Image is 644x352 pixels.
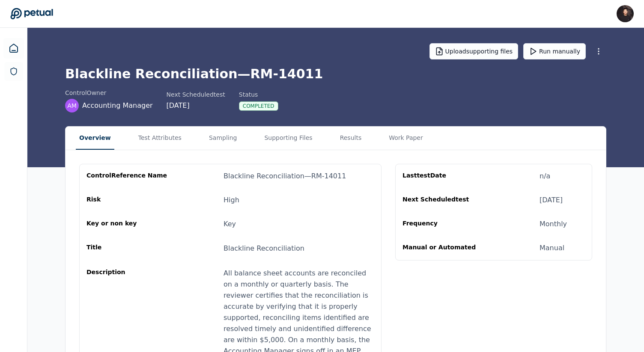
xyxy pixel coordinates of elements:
[402,171,485,181] div: Last test Date
[385,127,426,150] button: Work Paper
[523,43,586,59] button: Run manually
[206,127,241,150] button: Sampling
[86,171,169,181] div: control Reference Name
[402,243,485,253] div: Manual or Automated
[591,44,606,59] button: More Options
[82,101,153,111] span: Accounting Manager
[86,219,169,229] div: Key or non key
[10,8,53,20] a: Go to Dashboard
[337,127,365,150] button: Results
[167,101,225,111] div: [DATE]
[540,243,564,253] div: Manual
[224,171,346,181] div: Blackline Reconciliation — RM-14011
[86,195,169,205] div: Risk
[224,195,239,205] div: High
[239,101,278,111] div: Completed
[239,90,278,99] div: Status
[402,219,485,229] div: Frequency
[224,219,236,229] div: Key
[76,127,114,150] button: Overview
[65,66,606,82] h1: Blackline Reconciliation — RM-14011
[617,5,634,22] img: James Lee
[540,219,567,229] div: Monthly
[540,171,550,181] div: n/a
[4,62,23,81] a: SOC 1 Reports
[67,101,77,110] span: AM
[65,89,153,97] div: control Owner
[402,195,485,205] div: Next Scheduled test
[429,43,519,59] button: Uploadsupporting files
[86,243,169,254] div: Title
[540,195,563,205] div: [DATE]
[135,127,185,150] button: Test Attributes
[261,127,316,150] button: Supporting Files
[167,90,225,99] div: Next Scheduled test
[3,38,24,59] a: Dashboard
[224,244,304,252] span: Blackline Reconciliation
